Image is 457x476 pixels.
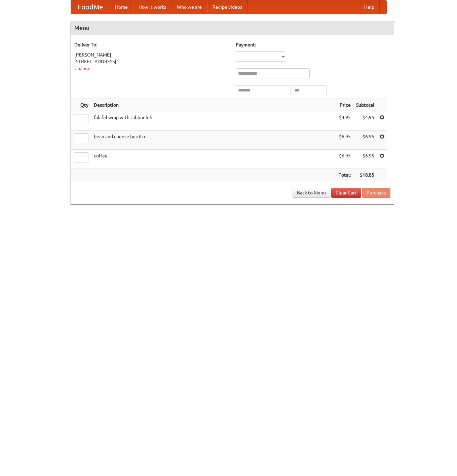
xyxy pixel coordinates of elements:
[133,0,172,14] a: How it works
[336,131,353,150] td: $6.95
[353,111,377,131] td: $4.95
[359,0,380,14] a: Help
[71,0,110,14] a: FoodMe
[91,99,336,111] th: Description
[74,66,90,71] a: Change
[331,188,361,198] a: Clear Cart
[293,188,330,198] a: Back to Menu
[336,111,353,131] td: $4.95
[71,99,91,111] th: Qty
[110,0,133,14] a: Home
[353,150,377,169] td: $6.95
[91,111,336,131] td: falafel wrap with tabbouleh
[353,169,377,181] th: $18.85
[236,41,390,48] h5: Payment:
[74,51,229,58] div: [PERSON_NAME]
[353,131,377,150] td: $6.95
[207,0,247,14] a: Recipe videos
[353,99,377,111] th: Subtotal
[336,99,353,111] th: Price
[74,58,229,65] div: [STREET_ADDRESS]
[362,188,390,198] button: Purchase
[336,169,353,181] th: Total:
[71,21,394,35] h4: Menu
[91,131,336,150] td: bean and cheese burrito
[91,150,336,169] td: coffee
[336,150,353,169] td: $6.95
[172,0,207,14] a: Who we are
[74,41,229,48] h5: Deliver To:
